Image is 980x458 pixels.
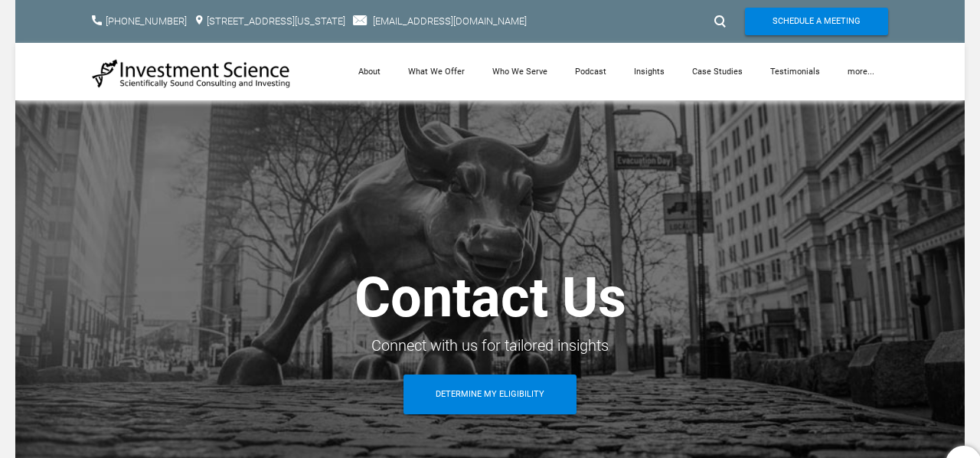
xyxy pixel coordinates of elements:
[207,15,345,27] a: [STREET_ADDRESS][US_STATE]​
[773,8,861,35] span: Schedule A Meeting
[436,375,544,414] span: Determine My Eligibility
[106,15,187,27] a: [PHONE_NUMBER]
[394,43,479,100] a: What We Offer
[479,43,561,100] a: Who We Serve
[620,43,678,100] a: Insights
[403,375,577,414] a: Determine My Eligibility
[92,332,888,359] div: ​Connect with us for tailored insights
[678,43,756,100] a: Case Studies
[354,265,626,330] span: Contact Us​​​​
[345,43,394,100] a: About
[745,8,888,35] a: Schedule A Meeting
[756,43,834,100] a: Testimonials
[373,15,527,27] a: [EMAIL_ADDRESS][DOMAIN_NAME]
[561,43,620,100] a: Podcast
[834,43,888,100] a: more...
[92,58,291,89] img: Investment Science | NYC Consulting Services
